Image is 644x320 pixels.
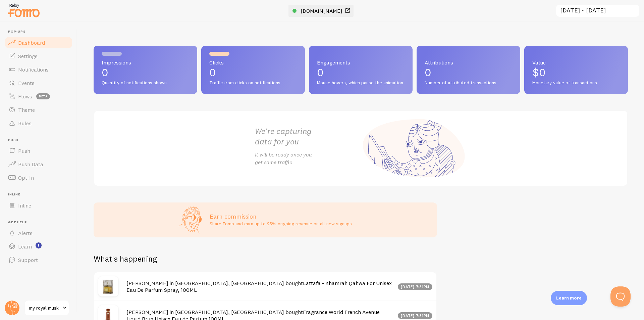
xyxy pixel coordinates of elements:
img: fomo-relay-logo-orange.svg [7,2,41,19]
span: beta [36,93,50,99]
span: Attributions [425,60,512,65]
span: Value [532,60,620,65]
div: Learn more [551,291,587,305]
span: Get Help [8,220,73,225]
a: Lattafa - Khamrah Qahwa For Unisex Eau De Parfum Spray, 100ML [126,280,392,293]
a: Opt-In [4,171,73,184]
a: my royal musk [24,300,69,316]
svg: <p>Watch New Feature Tutorials!</p> [36,242,42,248]
span: Push [18,147,30,154]
a: Events [4,76,73,90]
span: Dashboard [18,39,45,46]
h3: Earn commission [210,213,352,220]
span: my royal musk [29,304,61,312]
span: Push Data [18,161,43,168]
span: Events [18,80,35,86]
p: 0 [102,67,189,78]
a: Flows beta [4,90,73,103]
h2: What's happening [94,254,157,264]
span: Notifications [18,66,49,73]
div: [DATE] 7:31pm [398,283,433,290]
a: Support [4,253,73,267]
span: Pop-ups [8,30,73,34]
h2: We're capturing data for you [255,126,361,147]
div: [DATE] 7:31pm [398,312,433,319]
a: Alerts [4,226,73,240]
p: It will be ready once you get some traffic [255,151,361,166]
span: Number of attributed transactions [425,80,512,86]
span: Clicks [209,60,297,65]
a: Learn [4,240,73,253]
p: 0 [425,67,512,78]
iframe: Help Scout Beacon - Open [610,286,631,307]
span: Flows [18,93,32,100]
span: Quantity of notifications shown [102,80,189,86]
a: Notifications [4,63,73,76]
span: Engagements [317,60,405,65]
p: 0 [317,67,405,78]
span: Monetary value of transactions [532,80,620,86]
p: 0 [209,67,297,78]
span: Rules [18,120,32,127]
span: Mouse hovers, which pause the animation [317,80,405,86]
span: Inline [8,192,73,197]
span: Opt-In [18,174,34,181]
a: Dashboard [4,36,73,49]
p: Learn more [556,295,582,301]
a: Settings [4,49,73,63]
span: Inline [18,202,31,209]
span: Traffic from clicks on notifications [209,80,297,86]
a: Theme [4,103,73,117]
a: Rules [4,117,73,130]
p: Share Fomo and earn up to 25% ongoing revenue on all new signups [210,220,352,227]
span: Push [8,138,73,142]
span: Settings [18,53,38,59]
span: Support [18,257,38,263]
span: Learn [18,243,32,250]
h4: [PERSON_NAME] in [GEOGRAPHIC_DATA], [GEOGRAPHIC_DATA] bought [126,280,394,293]
a: Inline [4,199,73,212]
span: Impressions [102,60,189,65]
a: Push [4,144,73,157]
span: $0 [532,66,546,79]
a: Push Data [4,157,73,171]
span: Alerts [18,230,33,236]
span: Theme [18,106,35,113]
